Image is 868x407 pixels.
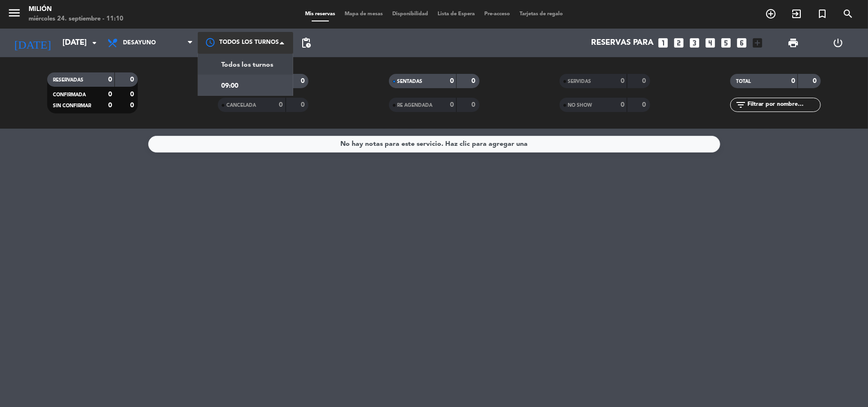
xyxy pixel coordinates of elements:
i: search [842,8,854,20]
strong: 0 [471,102,477,108]
button: menu [7,6,21,23]
span: Mis reservas [300,11,340,17]
i: arrow_drop_down [89,37,100,49]
i: power_settings_new [833,37,844,49]
i: looks_5 [720,37,733,49]
span: SENTADAS [398,79,423,84]
strong: 0 [301,102,306,108]
i: looks_two [673,37,685,49]
div: miércoles 24. septiembre - 11:10 [29,14,123,24]
i: turned_in_not [817,8,828,20]
i: add_circle_outline [765,8,776,20]
strong: 0 [813,78,818,84]
i: add_box [752,37,764,49]
i: filter_list [735,99,746,111]
strong: 0 [130,91,136,98]
span: 09:00 [221,81,238,92]
strong: 0 [108,102,112,109]
strong: 0 [301,78,306,84]
strong: 0 [279,102,283,108]
strong: 0 [450,102,454,108]
i: exit_to_app [791,8,802,20]
strong: 0 [130,102,136,109]
strong: 0 [450,78,454,84]
span: SERVIDAS [568,79,592,84]
strong: 0 [642,102,648,108]
strong: 0 [621,78,624,84]
i: menu [7,6,21,20]
strong: 0 [108,76,112,83]
i: looks_4 [705,37,717,49]
span: print [787,37,799,49]
span: RESERVADAS [53,78,83,82]
span: CANCELADA [226,103,256,108]
span: Mapa de mesas [340,11,388,17]
strong: 0 [791,78,795,84]
strong: 0 [108,91,112,98]
strong: 0 [621,102,624,108]
span: CONFIRMADA [53,92,86,97]
span: pending_actions [300,37,312,49]
i: [DATE] [7,32,58,53]
span: Pre-acceso [480,11,515,17]
span: Disponibilidad [388,11,433,17]
span: Tarjetas de regalo [515,11,568,17]
span: RE AGENDADA [398,103,433,108]
strong: 0 [471,78,477,84]
div: Milión [29,5,123,14]
span: Reservas para [592,39,654,48]
span: Desayuno [123,40,156,46]
span: SIN CONFIRMAR [53,103,91,108]
input: Filtrar por nombre... [746,100,820,110]
span: Lista de Espera [433,11,480,17]
i: looks_6 [736,37,748,49]
span: Todos los turnos [221,60,273,71]
i: looks_3 [689,37,701,49]
strong: 0 [130,76,136,83]
strong: 0 [642,78,648,84]
span: NO SHOW [568,103,592,108]
i: looks_one [657,37,670,49]
div: LOG OUT [816,29,861,57]
span: TOTAL [736,79,751,84]
div: No hay notas para este servicio. Haz clic para agregar una [340,139,528,150]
